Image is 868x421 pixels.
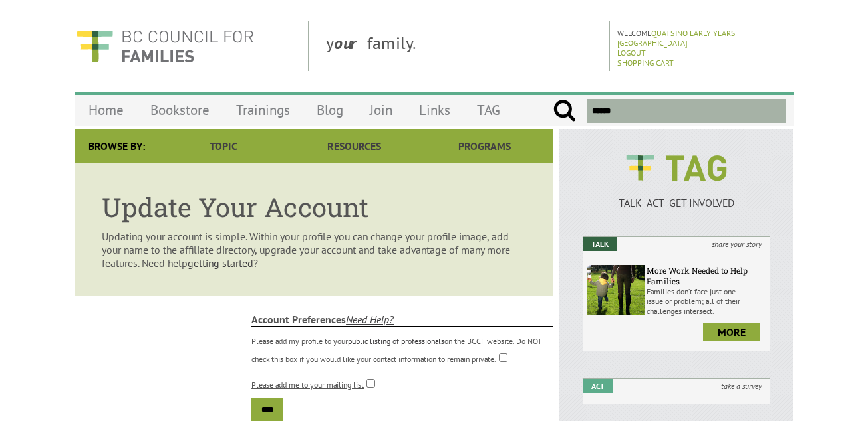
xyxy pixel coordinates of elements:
a: Bookstore [137,94,223,126]
img: BC Council for FAMILIES [75,21,255,71]
a: Join [357,94,406,126]
i: take a survey [713,379,770,393]
label: Please add my profile to your on the BCCF website. Do NOT check this box if you would like your c... [251,336,542,364]
p: TALK ACT GET INVOLVED [583,196,770,209]
label: Please add me to your mailing list [251,380,364,390]
a: TALK ACT GET INVOLVED [583,183,770,209]
img: BCCF's TAG Logo [617,143,736,193]
em: Talk [583,237,617,251]
a: Shopping Cart [617,58,674,68]
a: Resources [289,129,419,163]
a: public listing of professionals [348,336,444,346]
h6: More Work Needed to Help Families [647,265,766,286]
strong: our [334,32,367,54]
strong: Account Preferences [251,313,553,327]
i: share your story [704,237,770,251]
article: Updating your account is simple. Within your profile you can change your profile image, add your ... [75,163,553,296]
a: Logout [617,48,646,58]
input: Submit [553,99,576,123]
a: Home [75,94,137,126]
div: Browse By: [75,129,158,163]
div: y family. [315,21,610,71]
a: Blog [303,94,357,126]
a: more [703,323,760,341]
h1: Update Your Account [102,189,526,224]
a: Links [406,94,464,126]
a: Trainings [223,94,303,126]
p: Families don’t face just one issue or problem; all of their challenges intersect. [647,286,766,316]
a: Topic [158,129,289,163]
p: Welcome [617,28,790,48]
a: Programs [419,129,549,163]
a: Quatsino Early Years [GEOGRAPHIC_DATA] [617,28,736,48]
a: TAG [464,94,513,126]
a: getting started [188,256,253,270]
a: Need Help? [346,313,394,326]
em: Act [583,379,613,393]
